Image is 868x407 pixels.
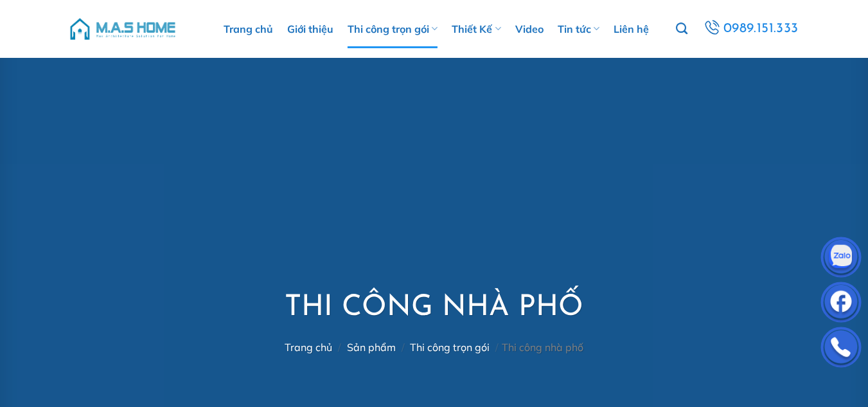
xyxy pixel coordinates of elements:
[285,341,583,354] nav: Thi công nhà phố
[614,10,649,48] a: Liên hệ
[410,341,490,354] a: Thi công trọn gói
[452,10,500,48] a: Thiết Kế
[822,285,860,323] img: Facebook
[285,341,332,354] a: Trang chủ
[515,10,544,48] a: Video
[402,341,405,354] span: /
[68,10,177,48] img: M.A.S HOME – Tổng Thầu Thiết Kế Và Xây Nhà Trọn Gói
[338,341,341,354] span: /
[224,10,273,48] a: Trang chủ
[348,10,438,48] a: Thi công trọn gói
[822,240,860,278] img: Zalo
[287,10,333,48] a: Giới thiệu
[699,17,802,41] a: 0989.151.333
[347,341,396,354] a: Sản phẩm
[285,289,583,327] h1: Thi công nhà phố
[722,17,801,40] span: 0989.151.333
[558,10,599,48] a: Tin tức
[822,330,860,368] img: Phone
[676,15,687,42] a: Tìm kiếm
[495,341,499,354] span: /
